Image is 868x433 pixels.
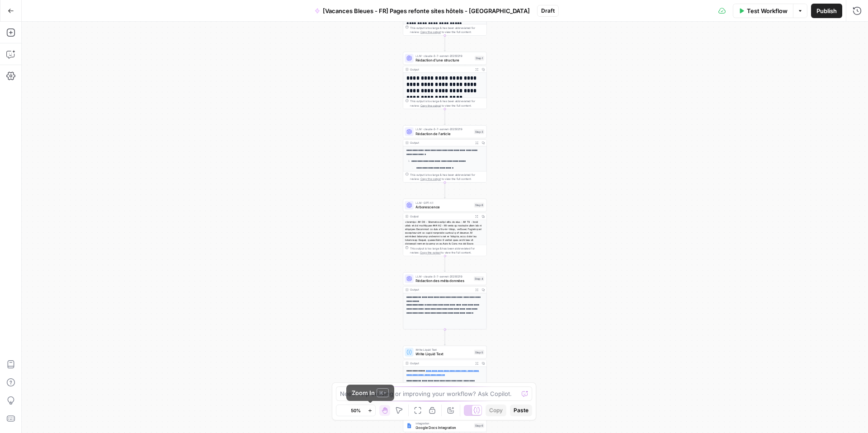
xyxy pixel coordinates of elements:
img: Instagram%20post%20-%201%201.png [406,423,412,428]
g: Edge from step_4 to step_5 [444,329,446,345]
g: Edge from step_1 to step_3 [444,109,446,125]
div: This output is too large & has been abbreviated for review. to view the full content. [410,99,484,108]
span: Copy the output [420,104,441,107]
div: Step 8 [474,203,485,208]
span: Copy the output [420,251,441,254]
div: Step 3 [474,129,485,134]
span: Test Workflow [747,6,788,15]
button: Test Workflow [733,4,793,18]
button: Publish [811,4,842,18]
div: Output [410,361,472,366]
div: Step 6 [474,423,485,428]
span: 50% [351,407,361,414]
button: [Vacances Bleues - FR] Pages refonte sites hôtels - [GEOGRAPHIC_DATA] [309,4,535,18]
span: Copy the output [420,177,441,180]
div: This output is too large & has been abbreviated for review. to view the full content. [410,246,484,254]
span: LLM · GPT-4.1 [415,201,472,205]
span: Rédaction d'une structure [415,57,472,63]
div: This output is too large & has been abbreviated for review. to view the full content. [410,26,484,34]
div: This output is too large & has been abbreviated for review. to view the full content. [410,173,484,181]
span: Publish [816,6,837,15]
span: Rédaction des méta données [415,278,472,283]
span: Copy [489,406,503,414]
div: Output [410,67,472,72]
g: Edge from step_3 to step_8 [444,183,446,198]
span: Integration [415,421,472,426]
span: Rédaction de l'article [415,131,472,136]
div: Step 1 [475,56,485,61]
div: Output [410,214,472,219]
g: Edge from step_8 to step_4 [444,256,446,272]
div: Output [410,141,472,145]
span: Copy the output [420,30,441,33]
div: LLM · GPT-4.1ArborescenceStep 8Output<loremip> ## D8 - Sitametco adipi elits do eius : ## T9 - In... [403,199,486,256]
button: Paste [510,405,532,416]
span: Write Liquid Text [415,348,472,352]
span: Google Docs Integration [415,425,472,430]
span: [Vacances Bleues - FR] Pages refonte sites hôtels - [GEOGRAPHIC_DATA] [323,6,530,15]
div: Output [410,287,472,292]
g: Edge from step_2 to step_1 [444,36,446,52]
span: LLM · claude-3-7-sonnet-20250219 [415,274,472,278]
span: Draft [541,7,555,15]
div: Step 5 [474,350,485,355]
div: Step 4 [474,276,484,281]
span: Arborescence [415,204,472,210]
span: LLM · claude-3-7-sonnet-20250219 [415,54,472,58]
span: LLM · claude-3-7-sonnet-20250219 [415,127,472,132]
span: Paste [514,406,528,414]
span: Write Liquid Text [415,351,472,357]
button: Copy [486,405,506,416]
